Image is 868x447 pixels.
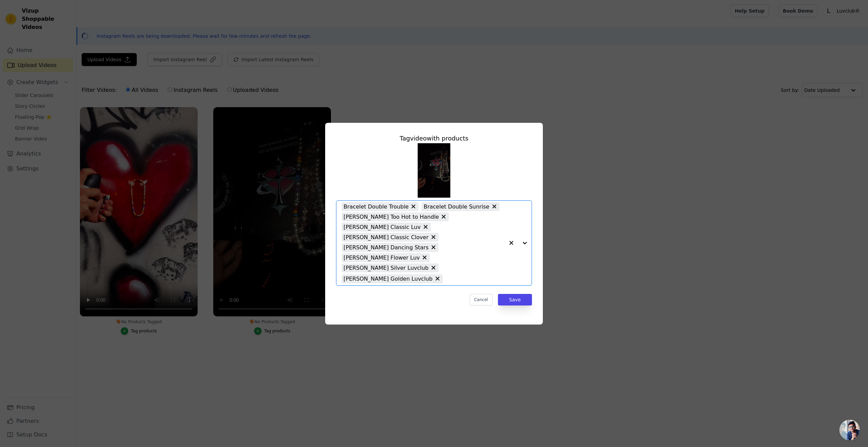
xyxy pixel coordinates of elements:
span: [PERSON_NAME] Golden Luvclub [344,275,433,283]
div: Tag video with products [336,134,532,143]
button: Cancel [470,294,493,305]
a: Ouvrir le chat [839,420,860,440]
span: [PERSON_NAME] Classic Clover [344,233,429,242]
span: [PERSON_NAME] Dancing Stars [344,243,429,252]
img: reel-preview-4bb89b-a2.myshopify.com-3689747949868479194_65946264851.jpeg [418,143,450,198]
span: [PERSON_NAME] Flower Luv [344,253,420,262]
span: [PERSON_NAME] Classic Luv [344,223,421,231]
span: Bracelet Double Sunrise [423,202,489,211]
span: [PERSON_NAME] Silver Luvclub [344,264,429,272]
button: Save [498,294,532,305]
span: [PERSON_NAME] Too Hot to Handle [344,213,439,221]
span: Bracelet Double Trouble [344,202,408,211]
